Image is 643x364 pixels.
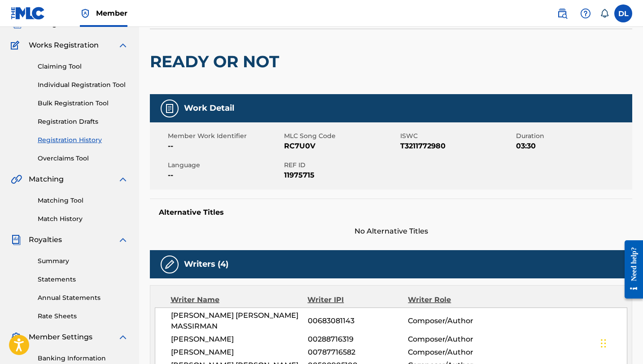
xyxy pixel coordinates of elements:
span: 00683081143 [308,316,408,326]
a: Annual Statements [38,293,128,303]
img: Matching [11,174,22,185]
span: REF ID [284,160,398,170]
a: Bulk Registration Tool [38,99,128,108]
span: [PERSON_NAME] [PERSON_NAME] MASSIRMAN [171,310,308,332]
img: Top Rightsholder [80,8,91,19]
span: Composer/Author [408,334,499,345]
a: Rate Sheets [38,312,128,321]
span: Works Registration [29,40,99,51]
a: Individual Registration Tool [38,80,128,90]
span: 00787716582 [308,347,408,358]
h5: Alternative Titles [159,208,623,217]
span: Composer/Author [408,316,499,326]
img: MLC Logo [11,7,45,20]
div: Writer IPI [307,295,408,305]
span: Member Work Identifier [168,131,282,141]
a: Claiming Tool [38,62,128,71]
a: Banking Information [38,354,128,363]
div: Writer Name [171,295,307,305]
span: [PERSON_NAME] [171,334,308,345]
img: expand [118,332,128,342]
span: ISWC [400,131,514,141]
a: Registration History [38,135,128,145]
a: Statements [38,275,128,284]
img: Writers [164,259,175,270]
a: Match History [38,214,128,224]
span: [PERSON_NAME] [171,347,308,358]
a: CatalogCatalog [11,18,57,29]
span: No Alternative Titles [150,226,632,237]
div: Notifications [600,9,609,18]
span: Matching [29,174,64,185]
img: Royalties [11,234,22,245]
span: 03:30 [516,141,630,152]
img: help [580,8,591,19]
img: search [557,8,568,19]
span: Language [168,160,282,170]
div: Help [577,4,595,22]
img: expand [118,40,128,51]
h5: Work Detail [184,103,234,113]
div: Writer Role [408,295,499,305]
iframe: Resource Center [618,233,643,305]
a: Matching Tool [38,196,128,205]
img: Member Settings [11,332,22,342]
h2: READY OR NOT [150,52,284,72]
div: Drag [601,330,606,357]
span: Composer/Author [408,347,499,358]
div: User Menu [614,4,632,22]
img: expand [118,234,128,245]
span: -- [168,141,282,152]
a: Public Search [553,4,571,22]
a: Summary [38,256,128,266]
span: Member [96,8,127,18]
h5: Writers (4) [184,259,228,269]
img: Work Detail [164,103,175,114]
iframe: Chat Widget [598,321,643,364]
span: 11975715 [284,170,398,181]
span: T3211772980 [400,141,514,152]
span: 00288716319 [308,334,408,345]
span: Member Settings [29,332,92,342]
span: Duration [516,131,630,141]
span: MLC Song Code [284,131,398,141]
a: Registration Drafts [38,117,128,126]
a: Overclaims Tool [38,154,128,163]
span: -- [168,170,282,181]
span: RC7U0V [284,141,398,152]
img: expand [118,174,128,185]
span: Royalties [29,234,62,245]
img: Works Registration [11,40,22,51]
